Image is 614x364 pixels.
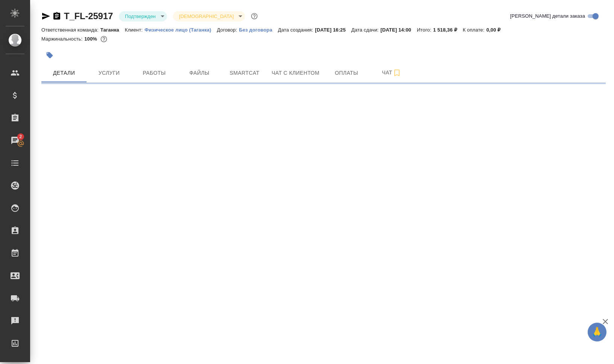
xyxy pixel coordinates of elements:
[41,36,84,42] p: Маржинальность:
[486,27,506,33] p: 0,00 ₽
[99,34,109,44] button: 0.00 RUB;
[328,68,365,78] span: Оплаты
[52,12,61,21] button: Скопировать ссылку
[510,12,585,20] span: [PERSON_NAME] детали заказа
[315,27,351,33] p: [DATE] 16:25
[380,27,417,33] p: [DATE] 14:00
[463,27,486,33] p: К оплате:
[226,68,263,78] span: Smartcat
[46,68,82,78] span: Детали
[177,13,236,20] button: [DEMOGRAPHIC_DATA]
[41,12,50,21] button: Скопировать ссылку для ЯМессенджера
[374,68,410,77] span: Чат
[41,27,100,33] p: Ответственная команда:
[91,68,127,78] span: Услуги
[41,47,58,63] button: Добавить тэг
[278,27,315,33] p: Дата создания:
[84,36,99,42] p: 100%
[181,68,217,78] span: Файлы
[392,68,401,77] svg: Подписаться
[119,11,167,21] div: Подтвержден
[123,13,158,20] button: Подтвержден
[217,27,239,33] p: Договор:
[125,27,144,33] p: Клиент:
[100,27,125,33] p: Таганка
[144,27,217,33] p: Физическое лицо (Таганка)
[591,324,603,340] span: 🙏
[173,11,245,21] div: Подтвержден
[351,27,380,33] p: Дата сдачи:
[239,27,278,33] p: Без договора
[64,11,113,21] a: T_FL-25917
[144,26,217,33] a: Физическое лицо (Таганка)
[249,11,259,21] button: Доп статусы указывают на важность/срочность заказа
[15,133,26,140] span: 2
[417,27,433,33] p: Итого:
[433,27,463,33] p: 1 518,36 ₽
[588,323,606,341] button: 🙏
[272,68,319,78] span: Чат с клиентом
[2,131,28,150] a: 2
[136,68,172,78] span: Работы
[239,26,278,33] a: Без договора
